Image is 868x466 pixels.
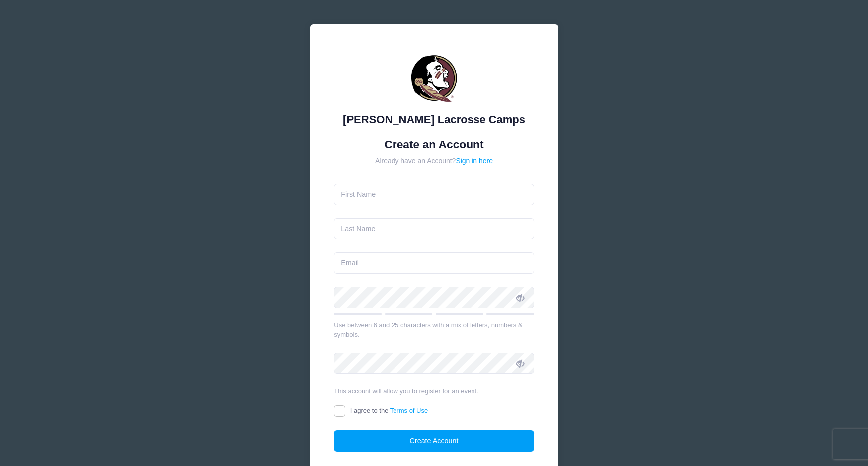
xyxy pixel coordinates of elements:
[350,407,428,414] span: I agree to the
[390,407,428,414] a: Terms of Use
[334,405,345,417] input: I agree to theTerms of Use
[334,111,534,128] div: [PERSON_NAME] Lacrosse Camps
[334,156,534,166] div: Already have an Account?
[334,387,534,396] div: This account will allow you to register for an event.
[334,218,534,239] input: Last Name
[334,138,534,151] h1: Create an Account
[404,49,464,108] img: Sara Tisdale Lacrosse Camps
[334,184,534,205] input: First Name
[456,157,493,165] a: Sign in here
[334,320,534,340] div: Use between 6 and 25 characters with a mix of letters, numbers & symbols.
[334,252,534,274] input: Email
[334,430,534,452] button: Create Account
